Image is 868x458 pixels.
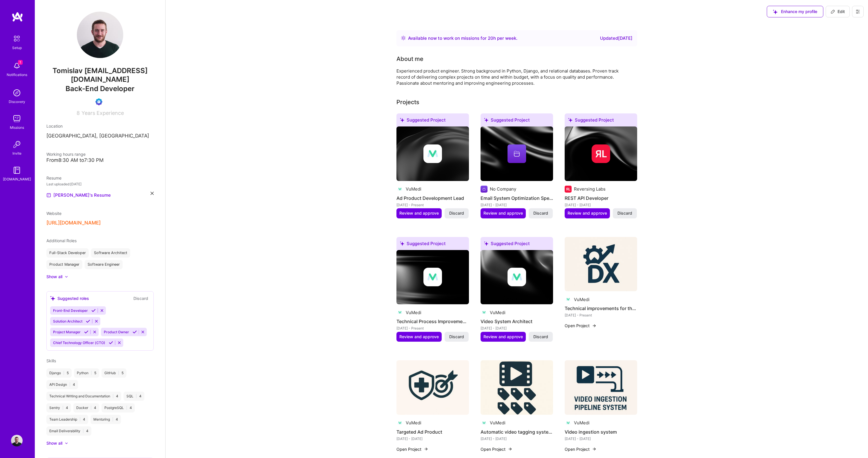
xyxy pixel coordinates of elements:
[565,202,637,208] div: [DATE] - [DATE]
[565,208,610,218] button: Review and approve
[91,308,96,313] i: Accept
[95,98,102,105] img: Evaluation Call Booked
[565,126,637,181] img: cover
[46,392,121,401] div: Technical Writing and Documentation 4
[396,360,469,415] img: Targeted Ad Product
[574,296,590,303] div: VuMedi
[73,403,99,412] div: Docker 4
[46,248,89,258] div: Full-Stack Developer
[46,440,62,446] div: Show all
[574,186,606,192] div: Reversing Labs
[600,35,633,42] div: Updated [DATE]
[11,164,23,176] img: guide book
[396,428,469,436] h4: Targeted Ad Product
[406,186,421,192] div: VuMedi
[46,192,111,199] a: [PERSON_NAME]'s Resume
[481,208,526,218] button: Review and approve
[565,446,597,452] button: Open Project
[11,60,23,72] img: bell
[90,405,92,410] span: |
[63,371,64,375] span: |
[396,98,419,106] div: Projects
[533,334,548,340] span: Discard
[483,210,523,216] span: Review and approve
[53,330,81,334] span: Project Manager
[508,447,512,451] img: arrow-right
[46,193,51,198] img: Resume
[481,332,526,342] button: Review and approve
[151,192,154,195] i: icon Close
[81,110,124,116] span: Years Experience
[46,157,154,163] div: From 8:30 AM to 7:30 PM
[46,368,72,378] div: Django 5
[565,305,637,312] h4: Technical improvements for the engineering team
[77,110,80,116] span: 8
[592,144,610,163] img: Company logo
[126,405,127,410] span: |
[91,248,130,258] div: Software Architect
[481,237,553,252] div: Suggested Project
[481,325,553,331] div: [DATE] - [DATE]
[481,419,488,426] img: Company logo
[109,341,113,345] i: Accept
[46,274,62,280] div: Show all
[53,341,105,345] span: Chief Technology Officer (CTO)
[104,330,129,334] span: Product Owner
[565,194,637,202] h4: REST API Developer
[10,124,24,131] div: Missions
[449,210,464,216] span: Discard
[84,330,88,334] i: Accept
[396,208,442,218] button: Review and approve
[396,318,469,325] h4: Technical Process Improvement Leader
[396,113,469,129] div: Suggested Project
[508,268,526,286] img: Company logo
[490,186,516,192] div: No Company
[91,371,92,375] span: |
[406,309,421,316] div: VuMedi
[46,66,154,84] span: Tomislav [EMAIL_ADDRESS][DOMAIN_NAME]
[565,296,572,303] img: Company logo
[46,358,56,363] span: Skills
[112,417,113,422] span: |
[74,368,99,378] div: Python 5
[490,309,505,316] div: VuMedi
[529,332,553,342] button: Discard
[400,118,404,122] i: icon SuggestedTeams
[46,220,101,226] button: [URL][DOMAIN_NAME]
[565,436,637,442] div: [DATE] - [DATE]
[592,323,597,328] img: arrow-right
[113,394,114,399] span: |
[399,334,439,340] span: Review and approve
[46,260,82,269] div: Product Manager
[565,419,572,426] img: Company logo
[445,332,469,342] button: Discard
[90,415,121,424] div: Mentoring 4
[406,420,421,426] div: VuMedi
[568,118,572,122] i: icon SuggestedTeams
[484,241,488,246] i: icon SuggestedTeams
[481,446,512,452] button: Open Project
[529,208,553,218] button: Discard
[481,194,553,202] h4: Email System Optimization Specialist
[53,319,82,323] span: Solution Architect
[445,208,469,218] button: Discard
[69,382,70,387] span: |
[136,394,137,399] span: |
[46,181,154,187] div: Last uploaded: [DATE]
[533,210,548,216] span: Discard
[66,84,135,93] span: Back-End Developer
[46,133,154,140] p: [GEOGRAPHIC_DATA], [GEOGRAPHIC_DATA]
[613,208,637,218] button: Discard
[396,126,469,181] img: cover
[565,237,637,292] img: Technical improvements for the engineering team
[481,113,553,129] div: Suggested Project
[396,55,423,63] div: About me
[93,330,97,334] i: Reject
[396,194,469,202] h4: Ad Product Development Lead
[481,250,553,305] img: cover
[396,309,403,316] img: Company logo
[141,330,145,334] i: Reject
[396,419,403,426] img: Company logo
[62,405,64,410] span: |
[50,295,89,301] div: Suggested roles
